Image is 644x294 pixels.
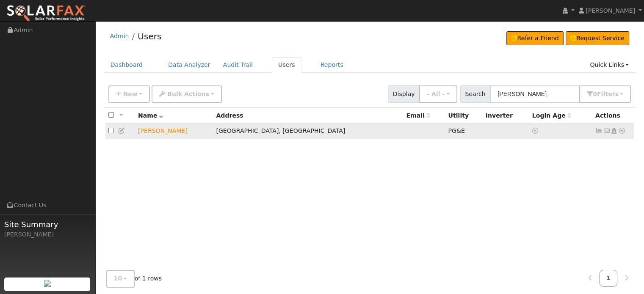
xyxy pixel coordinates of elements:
td: Lead [135,124,213,139]
i: No email address [603,128,611,134]
span: of 1 rows [106,270,162,288]
div: Inverter [486,111,526,120]
span: Email [406,112,430,119]
a: Admin [110,33,129,39]
button: New [108,85,150,103]
button: - All - [419,85,457,103]
a: Quick Links [583,57,635,73]
span: Bulk Actions [167,91,209,97]
a: Request Service [566,31,630,46]
a: Data Analyzer [162,57,217,73]
a: Refer a Friend [506,31,564,46]
a: Other actions [618,126,626,135]
span: New [123,91,137,97]
a: No login access [532,127,540,134]
a: Edit User [118,127,126,134]
button: Bulk Actions [152,85,221,103]
a: Dashboard [104,57,149,73]
div: [PERSON_NAME] [4,230,91,239]
a: Audit Trail [217,57,259,73]
div: Utility [448,111,479,120]
a: Login As [610,127,618,134]
span: Filter [597,91,619,97]
a: Users [272,57,301,73]
span: Display [388,85,420,103]
img: retrieve [44,280,51,287]
span: Site Summary [4,219,91,230]
a: 1 [599,270,618,287]
a: Show Graph [595,127,603,134]
span: Name [138,112,163,119]
div: Actions [595,111,631,120]
span: 10 [114,275,122,282]
span: [PERSON_NAME] [586,7,635,14]
td: [GEOGRAPHIC_DATA], [GEOGRAPHIC_DATA] [213,124,403,139]
span: PG&E [448,127,464,134]
a: Users [138,31,161,41]
div: Address [216,111,400,120]
span: Days since last login [532,112,571,119]
button: 10 [106,270,135,288]
span: s [615,91,618,97]
button: 0Filters [579,85,631,103]
span: Search [460,85,490,103]
a: Reports [314,57,350,73]
img: SolarFax [6,5,86,22]
input: Search [490,85,580,103]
